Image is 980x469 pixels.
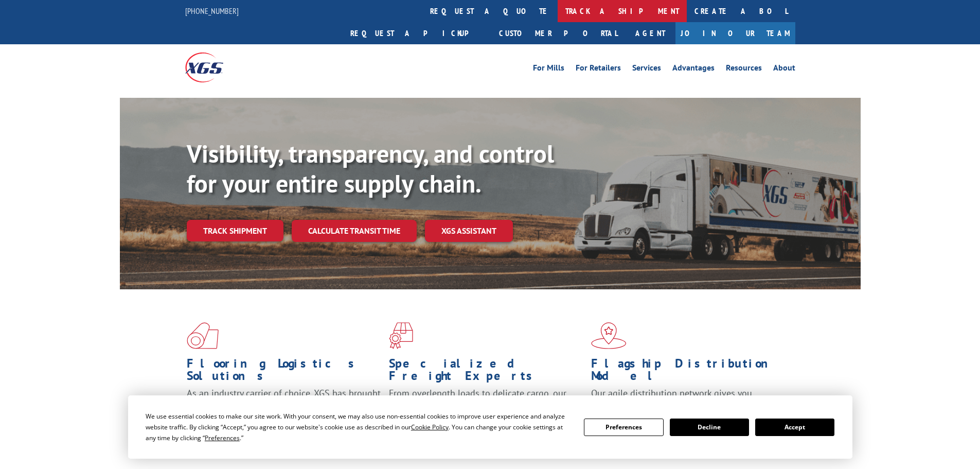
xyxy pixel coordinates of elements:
a: Join Our Team [675,22,795,44]
a: [PHONE_NUMBER] [185,6,239,16]
a: For Mills [533,64,564,75]
a: Customer Portal [491,22,625,44]
a: Request a pickup [343,22,491,44]
span: Our agile distribution network gives you nationwide inventory management on demand. [591,387,780,411]
a: Agent [625,22,675,44]
a: Track shipment [187,220,283,241]
a: Advantages [672,64,715,75]
p: From overlength loads to delicate cargo, our experienced staff knows the best way to move your fr... [389,387,583,433]
a: About [773,64,795,75]
button: Accept [755,419,834,436]
a: Services [632,64,661,75]
b: Visibility, transparency, and control for your entire supply chain. [187,137,554,199]
a: Calculate transit time [292,220,417,242]
h1: Flagship Distribution Model [591,357,786,387]
img: xgs-icon-focused-on-flooring-red [389,322,413,349]
button: Preferences [584,419,663,436]
h1: Specialized Freight Experts [389,357,583,387]
button: Decline [670,419,749,436]
a: XGS ASSISTANT [425,220,513,242]
div: We use essential cookies to make our site work. With your consent, we may also use non-essential ... [146,411,572,443]
img: xgs-icon-flagship-distribution-model-red [591,322,627,349]
h1: Flooring Logistics Solutions [187,357,381,387]
span: Cookie Policy [411,423,449,431]
a: For Retailers [576,64,621,75]
a: Resources [726,64,762,75]
span: As an industry carrier of choice, XGS has brought innovation and dedication to flooring logistics... [187,387,381,424]
span: Preferences [205,433,240,442]
img: xgs-icon-total-supply-chain-intelligence-red [187,322,219,349]
div: Cookie Consent Prompt [128,395,852,459]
